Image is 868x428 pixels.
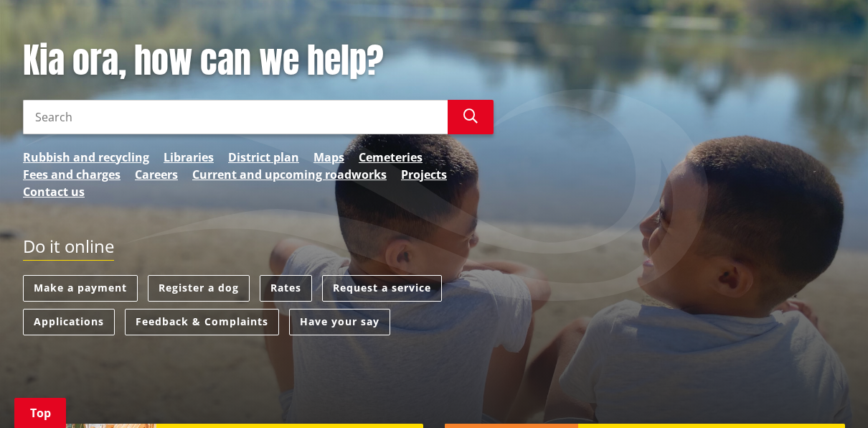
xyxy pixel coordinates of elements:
[135,166,178,183] a: Careers
[802,368,854,419] iframe: Messenger Launcher
[313,149,344,166] a: Maps
[322,275,442,302] a: Request a service
[23,166,121,183] a: Fees and charges
[23,236,114,261] h2: Do it online
[401,166,447,183] a: Projects
[23,40,494,82] h1: Kia ora, how can we help?
[23,275,138,302] a: Make a payment
[289,309,390,335] a: Have your say
[23,183,85,200] a: Contact us
[14,398,66,428] a: Top
[125,309,279,335] a: Feedback & Complaints
[260,275,312,302] a: Rates
[359,149,423,166] a: Cemeteries
[23,149,149,166] a: Rubbish and recycling
[164,149,214,166] a: Libraries
[23,309,115,335] a: Applications
[148,275,250,302] a: Register a dog
[23,100,448,134] input: Search input
[192,166,387,183] a: Current and upcoming roadworks
[228,149,299,166] a: District plan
